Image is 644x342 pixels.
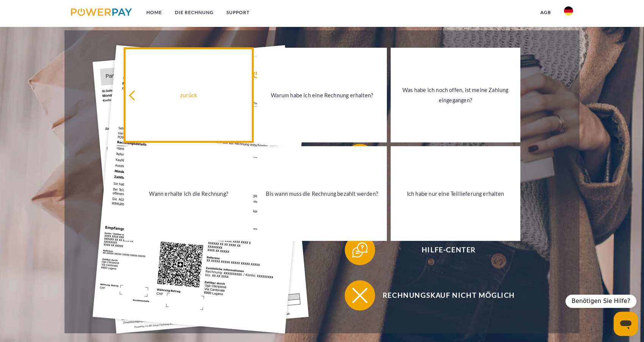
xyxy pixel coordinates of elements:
[71,8,132,16] img: logo-powerpay.svg
[565,295,636,308] div: Benötigen Sie Hilfe?
[614,312,638,336] iframe: Schaltfläche zum Öffnen des Messaging-Fensters; Konversation läuft
[350,240,369,259] img: qb_help.svg
[356,235,542,265] span: Hilfe-Center
[564,6,573,16] img: de
[395,85,516,105] div: Was habe ich noch offen, ist meine Zahlung eingegangen?
[262,189,382,199] div: Bis wann muss die Rechnung bezahlt werden?
[140,6,168,19] a: Home
[356,280,542,311] span: Rechnungskauf nicht möglich
[395,189,516,199] div: Ich habe nur eine Teillieferung erhalten
[262,90,382,100] div: Warum habe ich eine Rechnung erhalten?
[129,189,249,199] div: Wann erhalte ich die Rechnung?
[129,90,249,100] div: zurück
[345,235,542,265] button: Hilfe-Center
[350,286,369,305] img: qb_close.svg
[534,6,558,19] a: agb
[168,6,220,19] a: DIE RECHNUNG
[345,280,542,311] button: Rechnungskauf nicht möglich
[220,6,256,19] a: SUPPORT
[391,48,520,142] a: Was habe ich noch offen, ist meine Zahlung eingegangen?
